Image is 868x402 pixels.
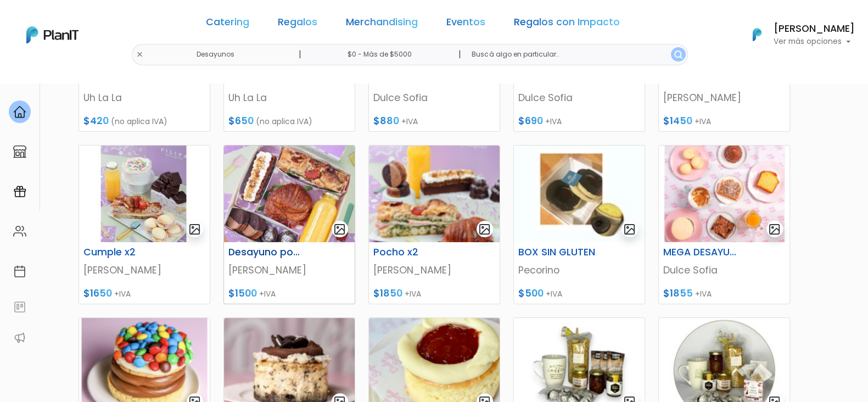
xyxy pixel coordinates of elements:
p: Uh La La [83,91,205,105]
span: $1500 [228,287,257,300]
a: Merchandising [346,18,418,31]
p: Dulce Sofia [518,91,640,105]
span: +IVA [114,288,131,299]
h6: BOX SIN GLUTEN [512,247,602,258]
p: | [298,48,301,61]
a: gallery-light Cumple x2 [PERSON_NAME] $1650 +IVA [79,145,210,304]
p: [PERSON_NAME] [83,263,205,277]
span: $1650 [83,287,112,300]
button: PlanIt Logo [PERSON_NAME] Ver más opciones [738,20,855,49]
img: gallery-light [623,223,636,236]
p: Uh La La [228,91,350,105]
img: home-e721727adea9d79c4d83392d1f703f7f8bce08238fde08b1acbfd93340b81755.svg [13,105,26,119]
img: close-6986928ebcb1d6c9903e3b54e860dbc4d054630f23adef3a32610726dff6a82b.svg [136,51,143,58]
span: +IVA [695,116,711,127]
h6: MEGA DESAYUNO [657,247,747,258]
div: ¿Necesitás ayuda? [57,10,158,32]
a: gallery-light MEGA DESAYUNO Dulce Sofia $1855 +IVA [658,145,790,304]
span: $880 [373,114,399,127]
span: (no aplica IVA) [256,116,312,127]
a: gallery-light Desayuno pocho para 1 [PERSON_NAME] $1500 +IVA [223,145,355,304]
span: +IVA [405,288,421,299]
p: Dulce Sofia [663,263,785,277]
span: (no aplica IVA) [111,116,167,127]
p: [PERSON_NAME] [663,91,785,105]
span: +IVA [545,116,562,127]
img: thumb_image__copia___copia___copia___copia___copia___copia___copia___copia___copia_-Photoroom__31... [79,146,210,242]
a: gallery-light BOX SIN GLUTEN Pecorino $500 +IVA [513,145,645,304]
img: thumb_WhatsApp_Image_2025-02-28_at_13.43.42__1_.jpeg [224,146,355,242]
img: feedback-78b5a0c8f98aac82b08bfc38622c3050aee476f2c9584af64705fc4e61158814.svg [13,300,26,314]
img: calendar-87d922413cdce8b2cf7b7f5f62616a5cf9e4887200fb71536465627b3292af00.svg [13,265,26,278]
a: gallery-light Pocho x2 [PERSON_NAME] $1850 +IVA [368,145,500,304]
img: thumb_Captura_de_pantalla_2025-05-21_155332.png [659,146,789,242]
img: gallery-light [478,223,491,236]
span: $420 [83,114,109,127]
h6: Cumple x2 [77,247,167,258]
img: thumb_99A0259F-A3E2-4A46-9B07-E8B3B0C39C8F.jpeg [514,146,645,242]
span: +IVA [401,116,418,127]
a: Regalos [278,18,317,31]
span: $1450 [663,114,692,127]
img: PlanIt Logo [26,26,79,43]
span: $1850 [373,287,402,300]
p: Dulce Sofia [373,91,495,105]
p: [PERSON_NAME] [228,263,350,277]
img: PlanIt Logo [745,23,769,47]
span: +IVA [546,288,562,299]
h6: Pocho x2 [367,247,457,258]
img: partners-52edf745621dab592f3b2c58e3bca9d71375a7ef29c3b500c9f145b62cc070d4.svg [13,331,26,344]
span: +IVA [695,288,712,299]
h6: Desayuno pocho para 1 [222,247,312,258]
p: [PERSON_NAME] [373,263,495,277]
span: $690 [518,114,543,127]
img: gallery-light [768,223,781,236]
input: Buscá algo en particular.. [463,44,687,65]
span: +IVA [259,288,276,299]
img: marketplace-4ceaa7011d94191e9ded77b95e3339b90024bf715f7c57f8cf31f2d8c509eaba.svg [13,145,26,158]
img: people-662611757002400ad9ed0e3c099ab2801c6687ba6c219adb57efc949bc21e19d.svg [13,225,26,238]
img: gallery-light [188,223,201,236]
a: Regalos con Impacto [514,18,620,31]
p: Ver más opciones [774,38,855,46]
p: Pecorino [518,263,640,277]
img: gallery-light [333,223,346,236]
span: $650 [228,114,254,127]
span: $500 [518,287,544,300]
a: Catering [206,18,249,31]
a: Eventos [446,18,485,31]
p: | [458,48,461,61]
h6: [PERSON_NAME] [774,24,855,34]
img: search_button-432b6d5273f82d61273b3651a40e1bd1b912527efae98b1b7a1b2c0702e16a8d.svg [674,51,682,59]
span: $1855 [663,287,693,300]
img: thumb_Captura_de_pantalla_2025-05-21_124250.png [369,146,500,242]
img: campaigns-02234683943229c281be62815700db0a1741e53638e28bf9629b52c665b00959.svg [13,185,26,198]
